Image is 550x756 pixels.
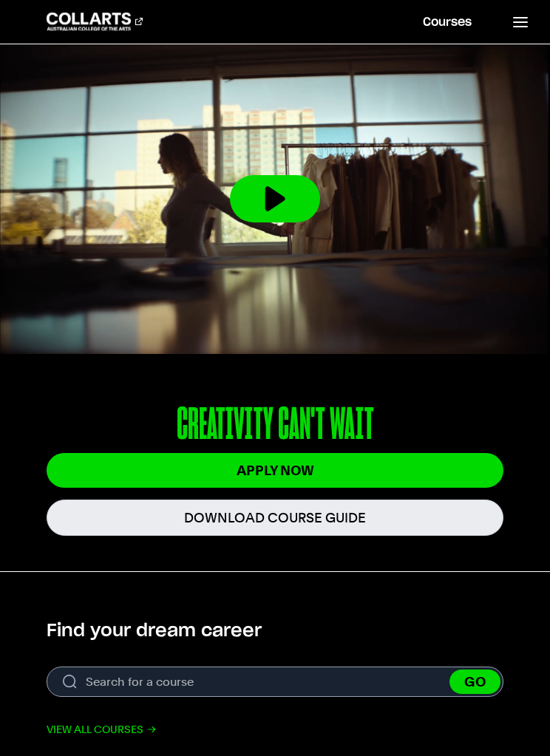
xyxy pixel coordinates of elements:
[47,401,503,450] p: CREATIVITY CAN'T WAIT
[47,453,503,488] a: Apply Now
[47,500,503,536] a: Download Course Guide
[47,721,157,738] a: View all courses
[47,619,262,643] h2: Find your dream career
[47,667,503,697] form: Search
[449,670,500,694] button: GO
[47,667,503,697] input: Search for a course
[47,13,143,30] div: Go to homepage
